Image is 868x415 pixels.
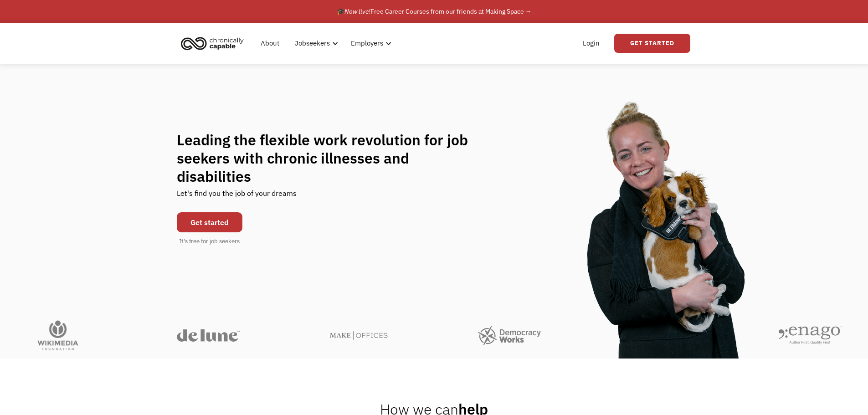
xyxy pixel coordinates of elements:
a: Login [577,29,605,58]
a: Get Started [614,34,690,53]
div: It's free for job seekers [179,237,240,246]
div: Jobseekers [295,38,330,49]
div: Employers [351,38,383,49]
div: 🎓 Free Career Courses from our friends at Making Space → [337,6,532,17]
a: Get started [177,212,242,232]
h1: Leading the flexible work revolution for job seekers with chronic illnesses and disabilities [177,131,486,185]
div: Employers [345,29,394,58]
img: Chronically Capable logo [178,33,247,53]
a: About [255,29,285,58]
a: home [178,33,251,53]
em: Now live! [344,7,370,15]
div: Jobseekers [289,29,341,58]
div: Let's find you the job of your dreams [177,185,297,208]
